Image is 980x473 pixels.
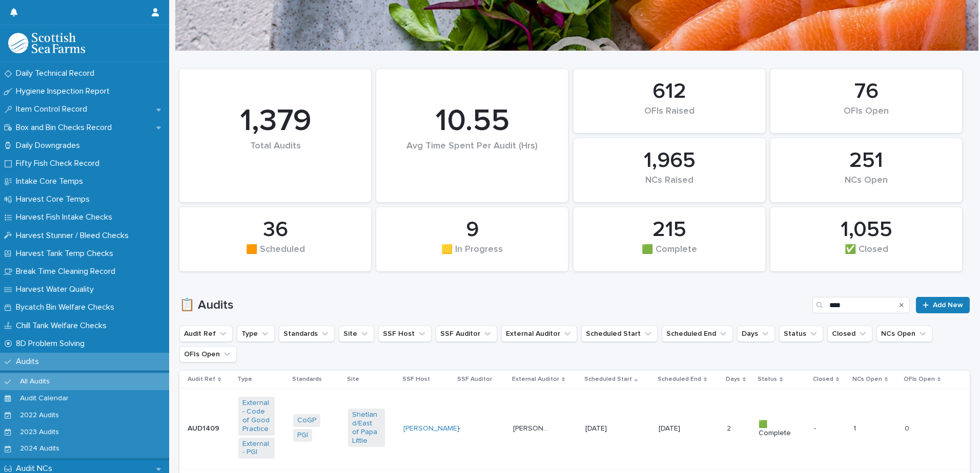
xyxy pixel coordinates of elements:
[297,416,316,425] a: CoGP
[659,424,695,433] p: [DATE]
[876,326,932,342] button: NCs Open
[788,244,945,266] div: ✅ Closed
[352,411,380,445] a: Shetland/East of Papa Little
[394,141,550,173] div: Avg Time Spent Per Audit (Hrs)
[12,212,120,222] p: Harvest Fish Intake Checks
[12,231,137,241] p: Harvest Stunner / Bleed Checks
[394,217,550,243] div: 9
[933,302,963,309] span: Add New
[12,195,98,204] p: Harvest Core Temps
[403,424,459,433] a: [PERSON_NAME]
[12,428,67,437] p: 2023 Audits
[591,106,748,127] div: OFIs Raised
[12,321,115,331] p: Chill Tank Welfare Checks
[179,326,233,342] button: Audit Ref
[12,249,121,259] p: Harvest Tank Temp Checks
[12,377,58,386] p: All Audits
[12,177,91,186] p: Intake Core Temps
[758,374,777,385] p: Status
[12,303,122,312] p: Bycatch Bin Welfare Checks
[402,374,430,385] p: SSF Host
[726,374,740,385] p: Days
[458,424,495,433] p: -
[394,244,550,266] div: 🟨 In Progress
[513,422,552,433] p: Cameron Mullay
[12,411,67,420] p: 2022 Audits
[591,217,748,243] div: 215
[591,175,748,197] div: NCs Raised
[237,326,275,342] button: Type
[759,420,795,438] p: 🟩 Complete
[12,87,118,96] p: Hygiene Inspection Report
[813,374,833,385] p: Closed
[788,79,945,104] div: 76
[197,244,354,266] div: 🟧 Scheduled
[852,374,882,385] p: NCs Open
[591,244,748,266] div: 🟩 Complete
[12,104,95,114] p: Item Control Record
[188,422,221,433] p: AUD1409
[279,326,335,342] button: Standards
[584,374,632,385] p: Scheduled Start
[12,444,68,453] p: 2024 Audits
[812,297,910,313] input: Search
[581,326,658,342] button: Scheduled Start
[814,424,846,433] p: -
[658,374,701,385] p: Scheduled End
[12,285,102,294] p: Harvest Water Quality
[12,123,120,133] p: Box and Bin Checks Record
[501,326,577,342] button: External Auditor
[457,374,492,385] p: SSF Auditor
[197,103,354,140] div: 1,379
[12,394,77,403] p: Audit Calendar
[8,33,85,53] img: mMrefqRFQpe26GRNOUkG
[827,326,872,342] button: Closed
[12,267,124,276] p: Break Time Cleaning Record
[585,424,622,433] p: [DATE]
[297,431,308,440] a: PGI
[727,422,733,433] p: 2
[436,326,497,342] button: SSF Auditor
[853,422,858,433] p: 1
[788,106,945,127] div: OFIs Open
[905,422,911,433] p: 0
[916,297,970,313] a: Add New
[788,175,945,197] div: NCs Open
[12,357,47,367] p: Audits
[779,326,823,342] button: Status
[788,148,945,174] div: 251
[339,326,374,342] button: Site
[591,79,748,104] div: 612
[179,389,970,469] tr: AUD1409AUD1409 External - Code of Good Practice External - PGI CoGP PGI Shetland/East of Papa Lit...
[737,326,775,342] button: Days
[197,141,354,173] div: Total Audits
[242,399,271,433] a: External - Code of Good Practice
[292,374,322,385] p: Standards
[512,374,559,385] p: External Auditor
[347,374,359,385] p: Site
[179,346,237,362] button: OFIs Open
[788,217,945,243] div: 1,055
[237,374,252,385] p: Type
[12,339,93,349] p: 8D Problem Solving
[12,69,103,78] p: Daily Technical Record
[591,148,748,174] div: 1,965
[662,326,733,342] button: Scheduled End
[197,217,354,243] div: 36
[188,374,215,385] p: Audit Ref
[12,141,88,150] p: Daily Downgrades
[12,159,108,168] p: Fifty Fish Check Record
[179,298,808,313] h1: 📋 Audits
[242,440,271,457] a: External - PGI
[394,103,550,140] div: 10.55
[904,374,935,385] p: OFIs Open
[378,326,432,342] button: SSF Host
